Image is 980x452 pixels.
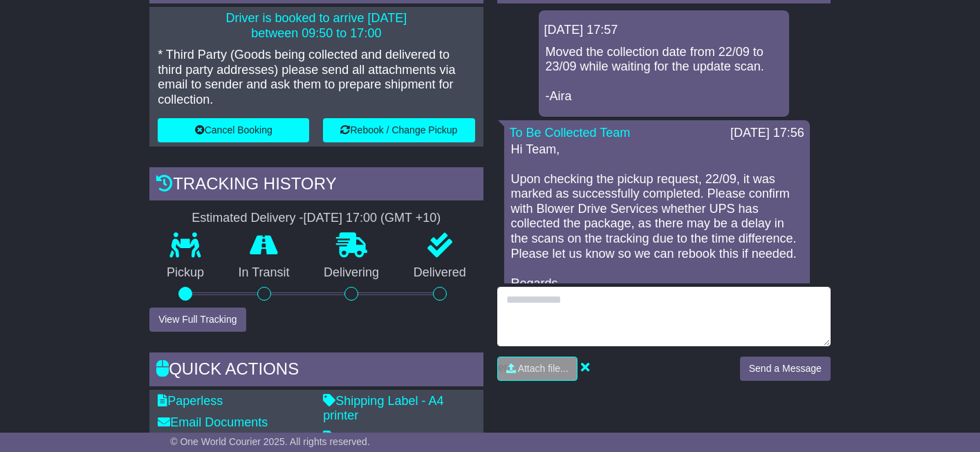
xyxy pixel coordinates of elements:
button: Send a Message [740,357,831,381]
a: To Be Collected Team [510,126,631,140]
button: Rebook / Change Pickup [323,118,474,142]
button: Cancel Booking [158,118,309,142]
span: © One World Courier 2025. All rights reserved. [170,436,370,447]
div: Quick Actions [149,352,483,390]
div: Tracking history [149,167,483,205]
p: Delivered [396,265,483,281]
p: Moved the collection date from 22/09 to 23/09 while waiting for the update scan. -Aira [546,45,782,104]
a: Paperless [158,394,223,408]
div: Estimated Delivery - [149,211,483,226]
p: Hi Team, Upon checking the pickup request, 22/09, it was marked as successfully completed. Please... [511,142,803,307]
div: [DATE] 17:56 [730,126,804,141]
div: [DATE] 17:57 [544,23,784,38]
p: In Transit [221,265,307,281]
p: Delivering [306,265,396,281]
a: Email Documents [158,415,268,429]
p: * Third Party (Goods being collected and delivered to third party addresses) please send all atta... [158,48,474,107]
p: Driver is booked to arrive [DATE] between 09:50 to 17:00 [158,11,474,41]
a: Shipping Label - A4 printer [323,394,443,423]
button: View Full Tracking [149,308,246,332]
div: [DATE] 17:00 (GMT +10) [303,211,441,226]
p: Pickup [149,265,221,281]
